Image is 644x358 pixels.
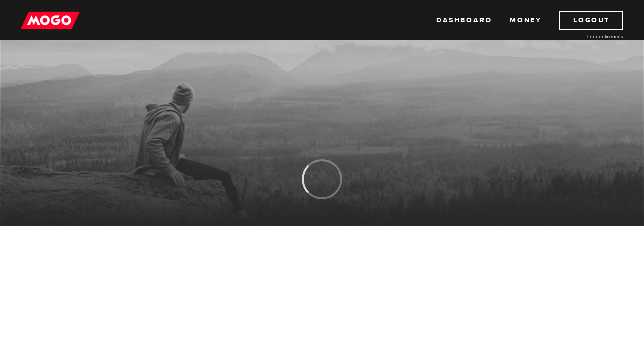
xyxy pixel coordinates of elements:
a: Logout [559,11,623,30]
a: Lender licences [548,33,623,40]
a: Money [510,11,541,30]
a: Dashboard [436,11,492,30]
h1: MogoMoney [8,66,636,88]
img: mogo_logo-11ee424be714fa7cbb0f0f49df9e16ec.png [21,11,80,30]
